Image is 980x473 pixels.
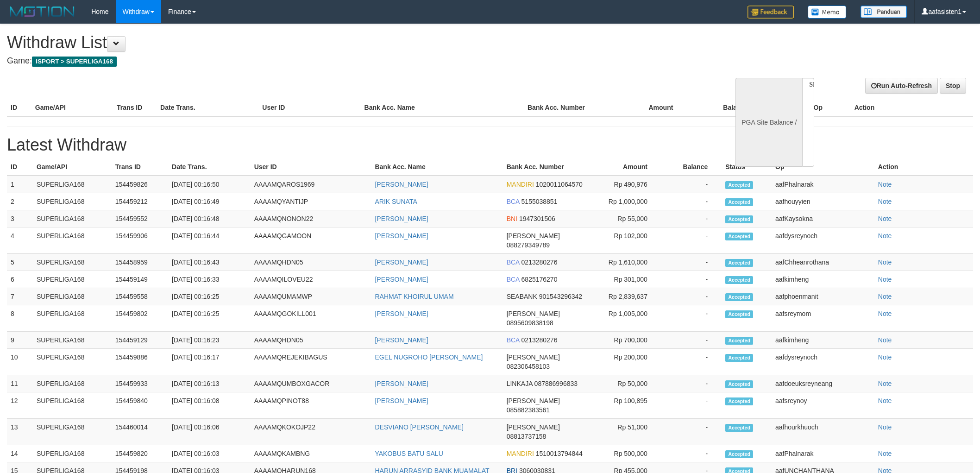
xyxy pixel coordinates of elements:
td: aafPhalnarak [772,176,874,193]
td: aafkimheng [772,332,874,349]
td: SUPERLIGA168 [33,193,112,210]
span: Accepted [725,310,753,318]
span: Accepted [725,450,753,458]
a: Note [878,276,892,283]
td: [DATE] 00:16:06 [168,419,251,445]
th: Game/API [33,158,112,176]
a: Note [878,310,892,317]
a: RAHMAT KHOIRUL UMAM [375,293,453,300]
img: MOTION_logo.png [7,5,77,19]
td: SUPERLIGA168 [33,288,112,305]
td: 154460014 [112,419,168,445]
th: Amount [590,158,661,176]
td: aafdysreynoch [772,227,874,254]
span: 08813737158 [507,433,547,440]
td: aafkimheng [772,271,874,288]
th: Bank Acc. Name [371,158,503,176]
td: aafsreynoy [772,392,874,419]
td: Rp 100,895 [590,392,661,419]
span: Accepted [725,397,753,405]
td: AAAAMQKAMBNG [251,445,371,462]
a: Note [878,215,892,222]
td: aafhouyyien [772,193,874,210]
span: 1020011064570 [536,181,583,188]
span: [PERSON_NAME] [507,397,560,404]
td: 2 [7,193,33,210]
span: Accepted [725,259,753,267]
td: [DATE] 00:16:48 [168,210,251,227]
td: AAAAMQGOKILL001 [251,305,371,332]
td: AAAAMQHDN05 [251,254,371,271]
td: - [661,349,722,375]
img: Button%20Memo.svg [808,6,847,19]
td: Rp 51,000 [590,419,661,445]
td: AAAAMQUMBOXGACOR [251,375,371,392]
a: Note [878,198,892,205]
a: Note [878,336,892,344]
td: SUPERLIGA168 [33,419,112,445]
th: Bank Acc. Number [503,158,591,176]
td: Rp 490,976 [590,176,661,193]
td: Rp 500,000 [590,445,661,462]
td: - [661,176,722,193]
td: 154458959 [112,254,168,271]
a: [PERSON_NAME] [375,380,428,387]
a: Note [878,181,892,188]
td: aafdoeuksreyneang [772,375,874,392]
td: 5 [7,254,33,271]
td: 11 [7,375,33,392]
td: AAAAMQUMAMWP [251,288,371,305]
span: MANDIRI [507,181,534,188]
td: 154459840 [112,392,168,419]
span: BCA [507,336,520,344]
span: [PERSON_NAME] [507,310,560,317]
span: [PERSON_NAME] [507,423,560,431]
td: Rp 50,000 [590,375,661,392]
td: 154459826 [112,176,168,193]
th: Op [772,158,874,176]
td: 154459129 [112,332,168,349]
td: 3 [7,210,33,227]
th: Action [851,99,973,116]
span: ISPORT > SUPERLIGA168 [32,57,117,67]
td: aafhourkhuoch [772,419,874,445]
span: BCA [507,198,520,205]
a: EGEL NUGROHO [PERSON_NAME] [375,353,483,361]
td: 9 [7,332,33,349]
a: Run Auto-Refresh [865,78,938,94]
a: Note [878,293,892,300]
td: - [661,419,722,445]
a: Note [878,353,892,361]
th: Trans ID [112,158,168,176]
span: 082306458103 [507,363,550,370]
td: - [661,332,722,349]
td: SUPERLIGA168 [33,445,112,462]
td: 1 [7,176,33,193]
td: 12 [7,392,33,419]
td: SUPERLIGA168 [33,176,112,193]
td: 7 [7,288,33,305]
span: 0895609838198 [507,319,553,327]
td: - [661,392,722,419]
a: Note [878,380,892,387]
span: [PERSON_NAME] [507,232,560,240]
td: [DATE] 00:16:17 [168,349,251,375]
td: aafphoenmanit [772,288,874,305]
span: LINKAJA [507,380,533,387]
th: Balance [687,99,762,116]
h4: Game: [7,57,644,66]
span: 0213280276 [521,336,558,344]
a: Note [878,423,892,431]
span: Accepted [725,233,753,240]
td: aafsreymom [772,305,874,332]
th: Game/API [31,99,113,116]
span: 5155038851 [521,198,558,205]
h1: Withdraw List [7,33,644,52]
a: Note [878,450,892,457]
h1: Latest Withdraw [7,136,973,154]
a: [PERSON_NAME] [375,276,428,283]
td: AAAAMQYANTIJP [251,193,371,210]
td: 154459906 [112,227,168,254]
td: 13 [7,419,33,445]
td: 154459149 [112,271,168,288]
